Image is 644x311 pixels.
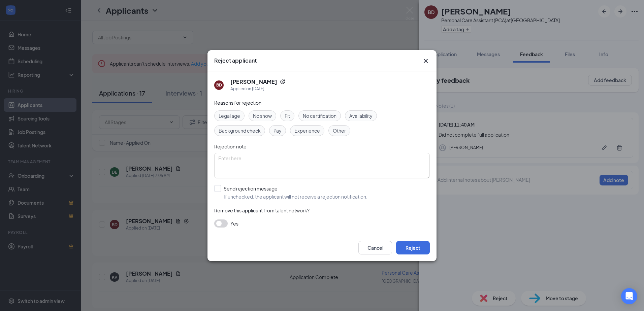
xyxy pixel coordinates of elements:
span: Background check [219,127,261,134]
svg: Cross [422,57,430,65]
span: Fit [285,112,290,119]
div: Applied on [DATE] [230,85,285,92]
span: Yes [230,219,238,228]
span: Other [333,127,346,134]
span: Availability [349,112,373,119]
span: Reasons for rejection [214,100,261,106]
button: Reject [396,241,430,254]
svg: Reapply [280,79,285,84]
span: No certification [303,112,336,119]
div: Open Intercom Messenger [621,288,637,304]
span: Rejection note [214,143,247,149]
button: Close [422,57,430,65]
span: Remove this applicant from talent network? [214,207,310,213]
span: No show [253,112,272,119]
span: Legal age [219,112,240,119]
span: Pay [273,127,282,134]
div: BD [216,82,222,88]
h3: Reject applicant [214,57,257,64]
h5: [PERSON_NAME] [230,78,277,85]
span: Experience [294,127,320,134]
button: Cancel [358,241,392,254]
